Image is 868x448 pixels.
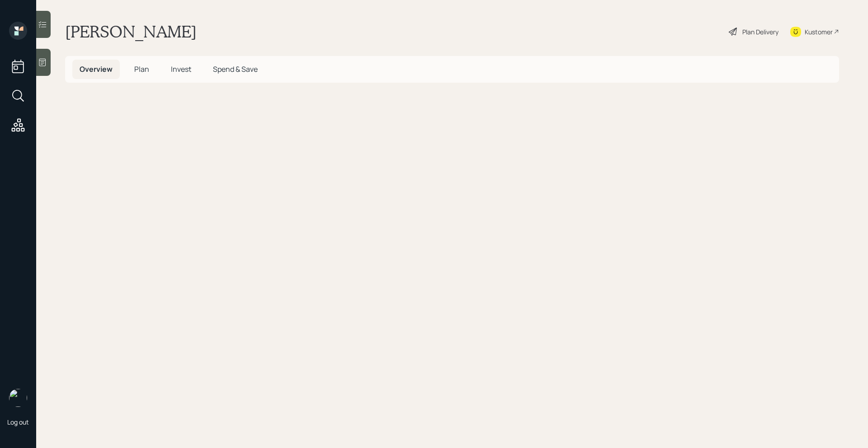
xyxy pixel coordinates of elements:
h1: [PERSON_NAME] [65,22,197,42]
span: Invest [171,64,191,74]
div: Plan Delivery [742,27,778,37]
span: Spend & Save [213,64,258,74]
div: Kustomer [805,27,833,37]
img: retirable_logo.png [9,389,27,407]
div: Log out [7,418,29,426]
span: Overview [80,64,113,74]
span: Plan [134,64,149,74]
